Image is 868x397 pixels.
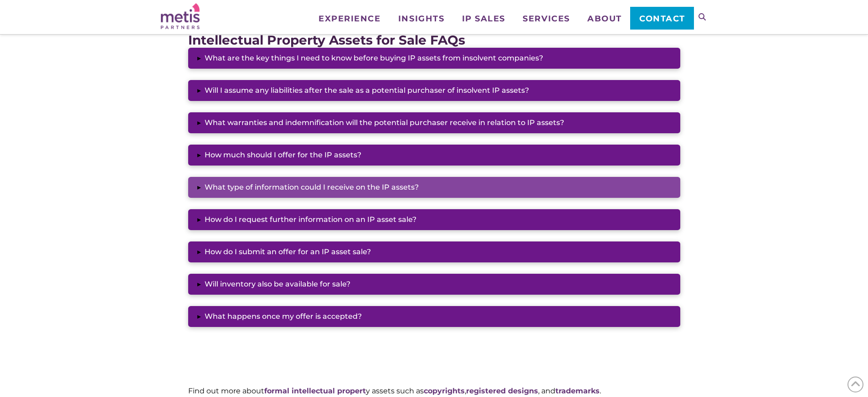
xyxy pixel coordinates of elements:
[318,15,380,23] span: Experience
[188,241,680,262] button: ▸How do I submit an offer for an IP asset sale?
[188,274,680,295] button: ▸Will inventory also be available for sale?
[398,15,444,23] span: Insights
[188,209,680,230] button: ▸How do I request further information on an IP asset sale?
[523,15,570,23] span: Services
[188,112,680,133] button: ▸What warranties and indemnification will the potential purchaser receive in relation to IP assets?
[264,387,366,395] a: formal intellectual propert
[587,15,622,23] span: About
[188,177,680,198] button: ▸What type of information could I receive on the IP assets?
[462,15,505,23] span: IP Sales
[188,306,680,327] button: ▸What happens once my offer is accepted?
[188,145,680,166] button: ▸How much should I offer for the IP assets?
[161,3,200,29] img: Metis Partners
[639,15,685,23] span: Contact
[555,387,600,395] a: trademarks
[188,80,680,101] button: ▸Will I assume any liabilities after the sale as a potential purchaser of insolvent IP assets?
[188,32,465,48] strong: Intellectual Property Assets for Sale FAQs
[466,387,538,395] a: registered designs
[188,48,680,69] button: ▸What are the key things I need to know before buying IP assets from insolvent companies?
[630,7,693,30] a: Contact
[847,377,863,392] span: Back to Top
[424,387,465,395] a: copyrights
